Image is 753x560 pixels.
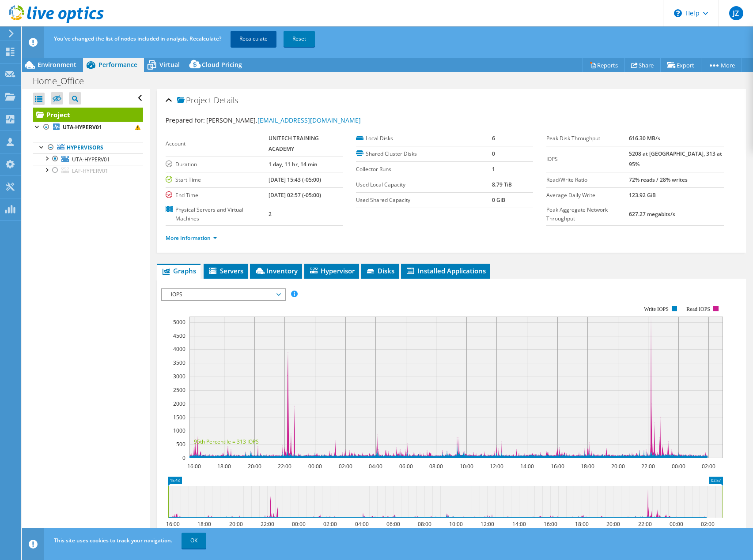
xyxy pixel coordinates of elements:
[368,463,382,470] text: 04:00
[269,134,319,153] b: UNITECH TRAINING ACADEMY
[269,161,318,168] b: 1 day, 11 hr, 14 min
[197,520,211,528] text: 18:00
[166,191,269,200] label: End Time
[671,463,685,470] text: 00:00
[644,306,669,312] text: Write IOPS
[356,196,492,205] label: Used Shared Capacity
[254,266,298,275] span: Inventory
[33,108,143,122] a: Project
[669,520,683,528] text: 00:00
[208,266,243,275] span: Servers
[459,463,473,470] text: 10:00
[166,520,179,528] text: 16:00
[386,520,400,528] text: 06:00
[356,165,492,174] label: Collector Runs
[33,165,143,176] a: LAF-HYPERV01
[356,149,492,158] label: Shared Cluster Disks
[206,116,361,124] span: [PERSON_NAME],
[63,123,102,131] b: UTA-HYPERV01
[405,266,486,275] span: Installed Applications
[291,520,305,528] text: 00:00
[54,537,172,544] span: This site uses cookies to track your navigation.
[606,520,620,528] text: 20:00
[660,58,701,72] a: Export
[492,150,495,157] b: 0
[257,116,361,124] a: [EMAIL_ADDRESS][DOMAIN_NAME]
[72,167,108,175] span: LAF-HYPERV01
[29,76,98,86] h1: Home_Office
[166,116,205,124] label: Prepared for:
[166,139,269,148] label: Account
[166,205,269,223] label: Physical Servers and Virtual Machines
[229,520,242,528] text: 20:00
[489,463,503,470] text: 12:00
[512,520,526,528] text: 14:00
[700,520,714,528] text: 02:00
[480,520,494,528] text: 12:00
[492,134,495,142] b: 6
[33,122,143,133] a: UTA-HYPERV01
[269,191,321,199] b: [DATE] 02:57 (-05:00)
[173,359,185,366] text: 3500
[166,160,269,169] label: Duration
[187,463,201,470] text: 16:00
[449,520,462,528] text: 10:00
[173,414,185,421] text: 1500
[176,441,185,448] text: 500
[546,134,629,143] label: Peak Disk Throughput
[366,266,394,275] span: Disks
[98,60,137,69] span: Performance
[729,6,743,20] span: JZ
[72,156,110,163] span: UTA-HYPERV01
[399,463,412,470] text: 06:00
[182,454,185,462] text: 0
[269,176,321,183] b: [DATE] 15:43 (-05:00)
[54,35,221,42] span: You've changed the list of nodes included in analysis. Recalculate?
[546,155,629,164] label: IOPS
[543,520,557,528] text: 16:00
[173,373,185,380] text: 3000
[583,58,625,72] a: Reports
[177,96,212,105] span: Project
[166,175,269,184] label: Start Time
[182,533,206,549] a: OK
[308,463,322,470] text: 00:00
[701,58,742,72] a: More
[277,463,291,470] text: 22:00
[284,31,315,47] a: Reset
[173,332,185,340] text: 4500
[674,9,682,17] svg: \n
[166,234,217,242] a: More Information
[629,191,656,199] b: 123.92 GiB
[38,60,76,69] span: Environment
[686,306,710,312] text: Read IOPS
[214,95,238,105] span: Details
[701,463,715,470] text: 02:00
[217,463,231,470] text: 18:00
[629,176,688,183] b: 72% reads / 28% writes
[269,210,272,218] b: 2
[629,210,675,218] b: 627.27 megabits/s
[309,266,355,275] span: Hypervisor
[173,345,185,353] text: 4000
[641,463,655,470] text: 22:00
[33,142,143,153] a: Hypervisors
[624,58,661,72] a: Share
[247,463,261,470] text: 20:00
[173,400,185,407] text: 2000
[550,463,564,470] text: 16:00
[166,289,280,300] span: IOPS
[580,463,594,470] text: 18:00
[492,196,505,204] b: 0 GiB
[161,266,196,275] span: Graphs
[638,520,651,528] text: 22:00
[629,150,722,168] b: 5208 at [GEOGRAPHIC_DATA], 313 at 95%
[173,318,185,326] text: 5000
[546,191,629,200] label: Average Daily Write
[492,181,512,188] b: 8.79 TiB
[546,175,629,184] label: Read/Write Ratio
[323,520,337,528] text: 02:00
[356,134,492,143] label: Local Disks
[33,153,143,165] a: UTA-HYPERV01
[173,386,185,394] text: 2500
